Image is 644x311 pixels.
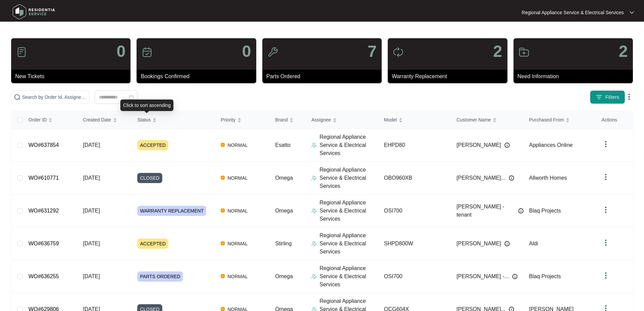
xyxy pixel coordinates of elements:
[379,227,451,260] td: SHPD800W
[221,307,225,311] img: Vercel Logo
[132,111,215,129] th: Status
[529,273,561,279] span: Blaq Projects
[225,141,251,149] span: NORMAL
[221,208,225,213] img: Vercel Logo
[267,47,278,58] img: icon
[590,90,625,104] button: filter iconFilters
[275,175,293,181] span: Omega
[630,11,634,14] img: dropdown arrow
[275,142,290,148] span: Esatto
[22,93,86,101] input: Search by Order Id, Assignee Name, Customer Name, Brand and Model
[83,175,100,181] span: [DATE]
[10,2,57,22] img: residentia service logo
[311,274,317,279] img: Assigner Icon
[311,241,317,246] img: Assigner Icon
[28,175,59,181] a: WO#610771
[275,241,292,246] span: Stirling
[83,273,100,279] span: [DATE]
[319,166,379,190] p: Regional Appliance Service & Electrical Services
[456,272,509,281] span: [PERSON_NAME] -...
[221,116,236,124] span: Priority
[83,116,111,124] span: Created Date
[518,72,633,81] p: Need Information
[83,241,100,246] span: [DATE]
[379,162,451,195] td: OBO960XB
[602,140,610,148] img: dropdown arrow
[16,47,27,58] img: icon
[379,260,451,293] td: OSI700
[137,116,151,124] span: Status
[275,273,293,279] span: Omega
[142,47,152,58] img: icon
[509,175,514,181] img: Info icon
[137,239,168,249] span: ACCEPTED
[221,176,225,180] img: Vercel Logo
[596,94,602,101] img: filter icon
[602,239,610,247] img: dropdown arrow
[137,140,168,150] span: ACCEPTED
[319,264,379,289] p: Regional Appliance Service & Electrical Services
[311,116,331,124] span: Assignee
[504,142,510,148] img: Info icon
[319,231,379,256] p: Regional Appliance Service & Electrical Services
[275,208,293,214] span: Omega
[493,43,502,60] p: 2
[602,206,610,214] img: dropdown arrow
[625,93,633,101] img: dropdown arrow
[77,111,132,129] th: Created Date
[596,111,633,129] th: Actions
[28,142,59,148] a: WO#637854
[605,94,619,101] span: Filters
[225,272,251,281] span: NORMAL
[367,43,377,60] p: 7
[311,142,317,148] img: Assigner Icon
[120,99,173,111] div: Click to sort ascending
[392,72,507,81] p: Warranty Replacement
[451,111,524,129] th: Customer Name
[319,199,379,223] p: Regional Appliance Service & Electrical Services
[83,142,100,148] span: [DATE]
[529,142,573,148] span: Appliances Online
[379,195,451,227] td: OSI700
[242,43,251,60] p: 0
[456,141,501,149] span: [PERSON_NAME]
[379,129,451,162] td: EHPD80
[512,274,518,279] img: Info icon
[529,116,564,124] span: Purchased From
[14,94,21,101] img: search-icon
[275,116,288,124] span: Brand
[28,273,59,279] a: WO#636255
[619,43,628,60] p: 2
[518,208,524,214] img: Info icon
[28,208,59,214] a: WO#631292
[137,271,183,282] span: PARTS ORDERED
[137,173,162,183] span: CLOSED
[221,241,225,245] img: Vercel Logo
[117,43,126,60] p: 0
[524,111,596,129] th: Purchased From
[221,143,225,147] img: Vercel Logo
[311,175,317,181] img: Assigner Icon
[456,203,515,219] span: [PERSON_NAME] - tenant
[602,271,610,280] img: dropdown arrow
[311,208,317,214] img: Assigner Icon
[522,9,624,16] p: Regional Appliance Service & Electrical Services
[15,72,130,81] p: New Tickets
[319,133,379,157] p: Regional Appliance Service & Electrical Services
[393,47,404,58] img: icon
[215,111,270,129] th: Priority
[306,111,379,129] th: Assignee
[266,72,382,81] p: Parts Ordered
[225,207,251,215] span: NORMAL
[456,240,501,248] span: [PERSON_NAME]
[137,206,206,216] span: WARRANTY REPLACEMENT
[504,241,510,246] img: Info icon
[519,47,529,58] img: icon
[83,208,100,214] span: [DATE]
[225,240,251,248] span: NORMAL
[270,111,306,129] th: Brand
[384,116,397,124] span: Model
[28,116,47,124] span: Order ID
[379,111,451,129] th: Model
[23,111,77,129] th: Order ID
